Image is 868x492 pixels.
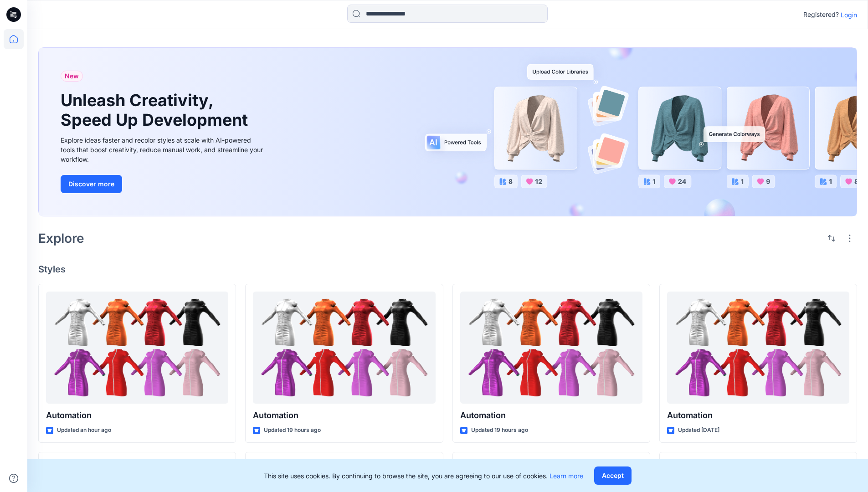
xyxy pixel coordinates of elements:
[460,409,642,422] p: Automation
[61,91,252,130] h1: Unleash Creativity, Speed Up Development
[678,425,719,435] p: Updated [DATE]
[460,292,642,404] a: Automation
[253,409,435,422] p: Automation
[61,175,266,193] a: Discover more
[841,10,857,20] p: Login
[803,9,839,20] p: Registered?
[57,425,111,435] p: Updated an hour ago
[253,292,435,404] a: Automation
[471,425,528,435] p: Updated 19 hours ago
[38,264,857,275] h4: Styles
[38,231,84,246] h2: Explore
[61,175,122,193] button: Discover more
[550,472,583,480] a: Learn more
[264,425,321,435] p: Updated 19 hours ago
[667,292,849,404] a: Automation
[667,409,849,422] p: Automation
[65,71,79,82] span: New
[46,409,228,422] p: Automation
[61,135,266,164] div: Explore ideas faster and recolor styles at scale with AI-powered tools that boost creativity, red...
[264,471,583,481] p: This site uses cookies. By continuing to browse the site, you are agreeing to our use of cookies.
[594,466,632,485] button: Accept
[46,292,228,404] a: Automation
